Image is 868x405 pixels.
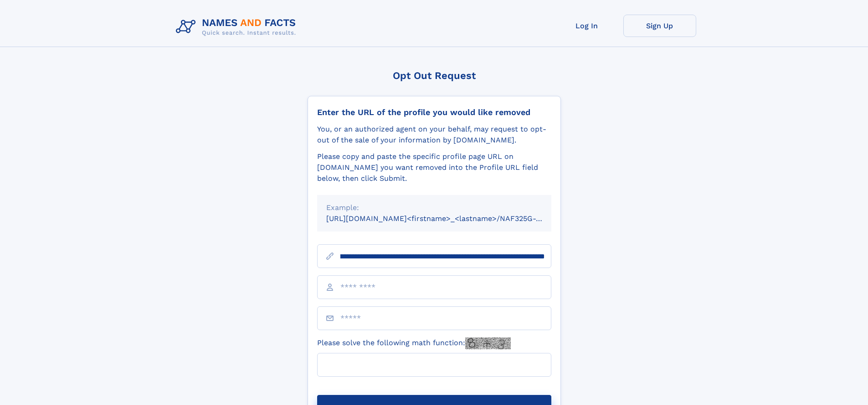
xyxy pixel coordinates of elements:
[623,15,696,37] a: Sign Up
[326,202,542,213] div: Example:
[172,15,303,39] img: Logo Names and Facts
[317,337,511,349] label: Please solve the following math function:
[317,151,551,184] div: Please copy and paste the specific profile page URL on [DOMAIN_NAME] you want removed into the Pr...
[550,15,623,37] a: Log In
[317,124,551,146] div: You, or an authorized agent on your behalf, may request to opt-out of the sale of your informatio...
[317,107,551,117] div: Enter the URL of the profile you would like removed
[326,214,569,223] small: [URL][DOMAIN_NAME]<firstname>_<lastname>/NAF325G-xxxxxxxx
[308,70,561,81] div: Opt Out Request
